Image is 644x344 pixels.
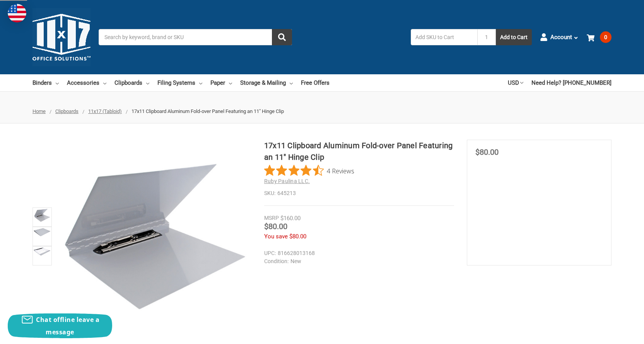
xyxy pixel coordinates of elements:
[34,247,51,256] img: 17x11 Clipboard Hardboard Panel Featuring a Jumbo Board Clip Brown
[32,74,59,91] a: Binders
[210,74,232,91] a: Paper
[531,74,612,91] a: Need Help? [PHONE_NUMBER]
[55,108,79,114] a: Clipboards
[36,315,99,336] span: Chat offline leave a message
[34,228,51,237] img: 17x11 Clipboard Aluminum Fold-over Panel Featuring an 11" Hinge Clip
[411,29,477,45] input: Add SKU to Cart
[280,215,301,222] span: $160.00
[600,31,612,43] span: 0
[32,108,46,114] a: Home
[550,33,572,42] span: Account
[475,147,499,157] span: $80.00
[301,74,330,91] a: Free Offers
[264,178,310,184] a: Ruby Paulina LLC.
[264,165,354,176] button: Rated 4.5 out of 5 stars from 4 reviews. Jump to reviews.
[8,313,112,338] button: Chat offline leave a message
[114,74,149,91] a: Clipboards
[289,233,306,240] span: $80.00
[264,257,451,265] dd: New
[264,214,279,222] div: MSRP
[264,257,289,265] dt: Condition:
[264,189,275,197] dt: SKU:
[58,161,251,312] img: 17x11 Clipboard Aluminum Fold-over Panel Featuring an 11" Hinge Clip
[34,209,51,222] img: 17x11 Clipboard Aluminum Fold-over Panel Featuring an 11" Hinge Clip
[264,249,451,257] dd: 816628013168
[540,27,579,47] a: Account
[264,249,276,257] dt: UPC:
[99,29,292,45] input: Search by keyword, brand or SKU
[132,108,284,114] span: 17x11 Clipboard Aluminum Fold-over Panel Featuring an 11" Hinge Clip
[264,222,287,231] span: $80.00
[327,165,354,176] span: 4 Reviews
[508,74,523,91] a: USD
[496,29,532,45] button: Add to Cart
[88,108,122,114] a: 11x17 (Tabloid)
[264,189,454,197] dd: 645213
[264,140,454,163] h1: 17x11 Clipboard Aluminum Fold-over Panel Featuring an 11" Hinge Clip
[32,8,91,66] img: 11x17.com
[157,74,202,91] a: Filing Systems
[67,74,106,91] a: Accessories
[587,27,612,47] a: 0
[264,233,288,240] span: You save
[8,4,26,22] img: duty and tax information for United States
[240,74,293,91] a: Storage & Mailing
